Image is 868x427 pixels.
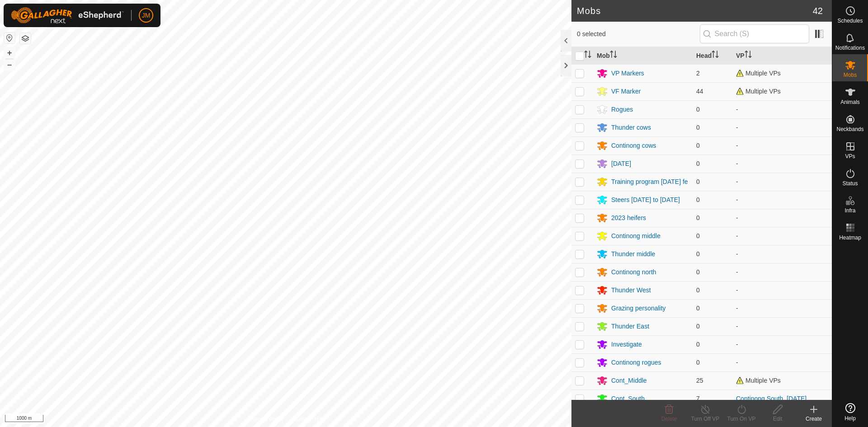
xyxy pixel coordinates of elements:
[687,415,723,423] div: Turn Off VP
[840,99,860,105] span: Animals
[696,268,700,276] span: 0
[745,52,752,59] p-sorticon: Activate to sort
[696,305,700,312] span: 0
[759,415,796,423] div: Edit
[696,196,700,203] span: 0
[732,100,832,118] td: -
[593,47,693,65] th: Mob
[844,72,857,78] span: Mobs
[611,267,656,277] div: Continong north
[796,415,832,423] div: Create
[295,415,321,423] a: Contact Us
[611,394,645,404] div: Cont_South
[4,47,15,58] button: +
[732,353,832,371] td: -
[696,214,700,221] span: 0
[611,105,633,114] div: Rogues
[700,24,809,43] input: Search (S)
[732,173,832,191] td: -
[696,160,700,167] span: 0
[732,335,832,353] td: -
[836,127,863,132] span: Neckbands
[696,88,703,95] span: 44
[611,376,647,385] div: Cont_Middle
[732,317,832,335] td: -
[696,142,700,149] span: 0
[20,33,31,44] button: Map Layers
[611,358,661,367] div: Continong rogues
[4,33,15,43] button: Reset Map
[693,47,732,65] th: Head
[577,5,813,16] h2: Mobs
[732,263,832,281] td: -
[696,178,700,185] span: 0
[611,87,641,96] div: VF Marker
[611,322,649,331] div: Thunder East
[732,118,832,136] td: -
[712,52,719,59] p-sorticon: Activate to sort
[736,88,781,95] span: Multiple VPs
[842,181,858,186] span: Status
[696,395,700,402] span: 7
[732,227,832,245] td: -
[732,209,832,227] td: -
[11,7,124,23] img: Gallagher Logo
[611,69,644,78] div: VP Markers
[611,195,680,205] div: Steers [DATE] to [DATE]
[696,232,700,239] span: 0
[839,235,861,240] span: Heatmap
[584,52,591,59] p-sorticon: Activate to sort
[661,416,677,422] span: Delete
[611,304,666,313] div: Grazing personality
[732,245,832,263] td: -
[696,124,700,131] span: 0
[610,52,617,59] p-sorticon: Activate to sort
[696,323,700,330] span: 0
[835,45,865,51] span: Notifications
[696,341,700,348] span: 0
[696,359,700,366] span: 0
[732,155,832,173] td: -
[732,47,832,65] th: VP
[844,416,856,421] span: Help
[250,415,284,423] a: Privacy Policy
[611,177,688,187] div: Training program [DATE] fe
[723,415,759,423] div: Turn On VP
[611,340,642,349] div: Investigate
[611,123,651,132] div: Thunder cows
[732,191,832,209] td: -
[696,286,700,294] span: 0
[577,29,700,39] span: 0 selected
[142,11,151,20] span: JM
[837,18,863,23] span: Schedules
[696,377,703,384] span: 25
[813,4,823,18] span: 42
[736,70,781,77] span: Multiple VPs
[611,213,646,223] div: 2023 heifers
[611,249,655,259] div: Thunder middle
[732,136,832,155] td: -
[732,281,832,299] td: -
[736,377,781,384] span: Multiple VPs
[696,250,700,258] span: 0
[736,395,807,402] a: Continong South_[DATE]
[832,399,868,425] a: Help
[845,154,855,159] span: VPs
[732,299,832,317] td: -
[611,286,651,295] div: Thunder West
[611,141,656,150] div: Continong cows
[696,106,700,113] span: 0
[611,231,660,241] div: Continong middle
[4,59,15,70] button: –
[696,70,700,77] span: 2
[844,208,855,213] span: Infra
[611,159,631,169] div: [DATE]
